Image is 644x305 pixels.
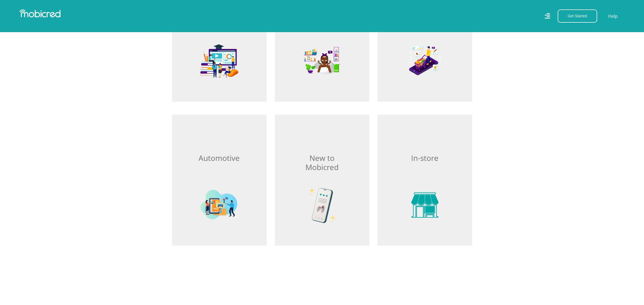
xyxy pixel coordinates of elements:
button: Get Started [558,9,597,23]
img: Mobicred [19,9,61,18]
a: In-store Mobicred - In-store [378,115,472,246]
a: Help [608,13,618,20]
a: New to Mobicred Mobicred - New to Mobicred [275,115,369,246]
a: Automotive Mobicred - Automotive [172,115,267,246]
